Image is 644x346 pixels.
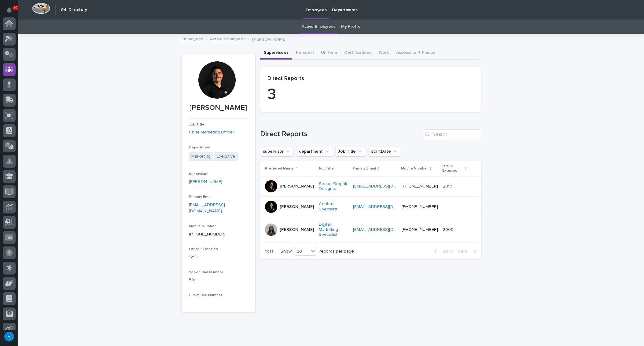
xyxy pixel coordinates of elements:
span: Supervisor [189,172,208,176]
span: Primary Email [189,195,212,199]
p: Office Extension [442,163,463,174]
p: 501 [189,277,248,283]
p: [PERSON_NAME] [280,204,314,209]
a: [PHONE_NUMBER] [189,232,225,236]
a: Executive [217,153,235,160]
p: records per page [319,249,354,254]
button: Uniform [317,47,340,60]
p: 20 [13,6,17,10]
a: [PHONE_NUMBER] [402,184,438,188]
p: [PERSON_NAME] [280,184,314,189]
tr: [PERSON_NAME]Content Specialist [EMAIL_ADDRESS][DOMAIN_NAME] [PHONE_NUMBER]-- [260,197,481,217]
button: department [296,147,333,156]
button: Next [455,249,481,254]
a: Active Employees [302,20,336,34]
span: Job Title [189,123,204,126]
button: users-avatar [3,330,16,343]
p: 1290 [189,254,248,260]
p: Direct Reports [267,75,474,82]
a: [EMAIL_ADDRESS][DOMAIN_NAME] [353,205,422,209]
a: My Profile [341,20,361,34]
p: Show [281,249,292,254]
span: Department [189,146,211,149]
p: Preferred Name [265,165,294,172]
a: [EMAIL_ADDRESS][DOMAIN_NAME] [353,228,422,232]
p: 2010 [443,183,454,189]
div: 20 [294,248,309,255]
span: Mobile Number [189,224,216,228]
span: Direct Dial Number [189,293,222,297]
a: Digital Marketing Specialist [319,222,348,237]
a: Active Employees [210,35,245,42]
tr: [PERSON_NAME]Senior Graphic Designer [EMAIL_ADDRESS][DOMAIN_NAME] [PHONE_NUMBER]20102010 [260,176,481,197]
span: Speed Dial Number [189,271,223,274]
a: Chief Marketing Officer [189,129,234,136]
input: Search [423,129,481,139]
p: [PERSON_NAME] [189,104,248,112]
button: Back [429,249,455,254]
a: [PERSON_NAME] [189,179,222,185]
a: Content Specialist [319,202,348,212]
button: startDate [368,147,401,156]
a: [PHONE_NUMBER] [402,228,438,232]
span: Back [440,249,453,253]
a: Marketing [191,153,211,160]
a: Employees [182,35,203,42]
tr: [PERSON_NAME]Digital Marketing Specialist [EMAIL_ADDRESS][DOMAIN_NAME] [PHONE_NUMBER]20002000 [260,217,481,242]
span: Office Extension [189,247,218,251]
div: Notifications20 [8,7,16,17]
p: 3 [267,86,474,104]
p: 1 of 1 [260,244,278,259]
button: Job Title [335,147,366,156]
p: [PERSON_NAME] [252,35,286,42]
button: supervisor [260,147,294,156]
button: Supervisees [260,47,292,60]
p: 2000 [443,226,455,232]
a: [PHONE_NUMBER] [402,205,438,209]
p: - [443,203,445,209]
h2: 04. Directory [61,7,87,13]
button: Notifications [3,4,16,16]
button: Work [375,47,392,60]
button: Certifications [340,47,375,60]
a: Senior Graphic Designer [319,181,348,192]
span: Next [458,249,471,253]
img: Workspace Logo [32,3,50,14]
p: Mobile Number [401,165,428,172]
h1: Direct Reports [260,130,421,139]
button: Assessment Plaque [392,47,439,60]
button: Personal [292,47,317,60]
a: [EMAIL_ADDRESS][DOMAIN_NAME] [189,203,225,213]
a: [EMAIL_ADDRESS][DOMAIN_NAME] [353,184,422,188]
p: [PERSON_NAME] [280,227,314,232]
p: Primary Email [352,165,376,172]
p: Job Title [318,165,334,172]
